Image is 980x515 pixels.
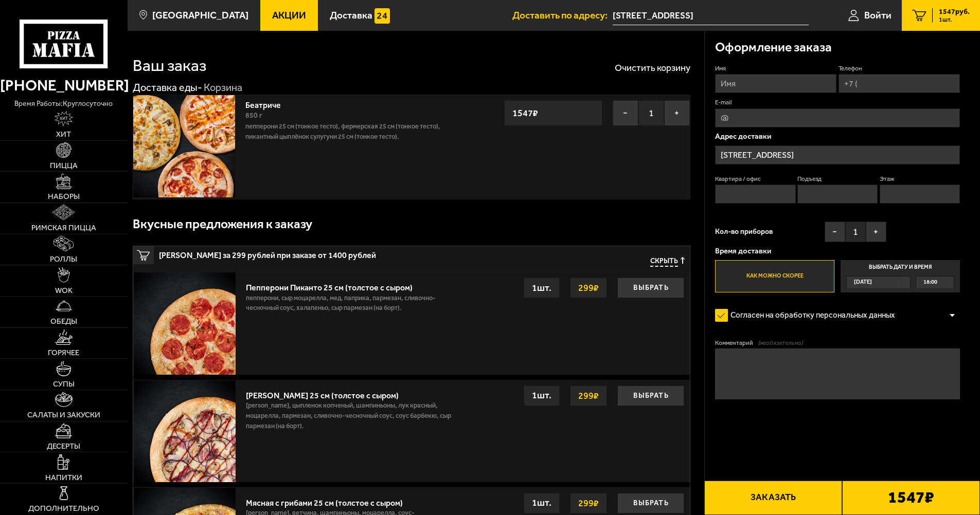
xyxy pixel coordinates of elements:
[797,175,878,183] label: Подъезд
[715,64,836,73] label: Имя
[613,6,809,25] input: Ваш адрес доставки
[854,277,872,288] span: [DATE]
[245,121,473,142] p: Пепперони 25 см (тонкое тесто), Фермерская 25 см (тонкое тесто), Пикантный цыплёнок сулугуни 25 с...
[638,100,664,126] span: 1
[650,257,678,267] span: Скрыть
[613,6,809,25] span: Санкт-Петербург, Ленинский проспект, 129
[939,8,970,15] span: 1547 руб.
[613,100,638,126] button: −
[246,385,470,400] div: [PERSON_NAME] 25 см (толстое с сыром)
[715,260,834,293] label: Как можно скорее
[715,175,796,183] label: Квартира / офис
[510,103,541,123] strong: 1547 ₽
[939,16,970,23] span: 1 шт.
[246,400,470,436] p: [PERSON_NAME], цыпленок копченый, шампиньоны, лук красный, моцарелла, пармезан, сливочно-чесночны...
[28,505,99,512] span: Дополнительно
[48,193,80,200] span: Наборы
[330,10,372,20] span: Доставка
[375,8,390,24] img: 15daf4d41897b9f0e9f617042186c801.svg
[133,218,312,231] h3: Вкусные предложения к заказу
[246,293,439,319] p: пепперони, сыр Моцарелла, мед, паприка, пармезан, сливочно-чесночный соус, халапеньо, сыр пармеза...
[617,385,684,406] button: Выбрать
[715,305,905,326] label: Согласен на обработку персональных данных
[715,228,773,235] span: Кол-во приборов
[758,339,803,347] span: (необязательно)
[524,493,560,513] div: 1 шт.
[27,411,100,419] span: Салаты и закуски
[576,278,601,298] strong: 299 ₽
[133,58,206,74] h1: Ваш заказ
[245,97,291,110] a: Беатриче
[825,222,845,242] button: −
[841,260,960,293] label: Выбрать дату и время
[617,493,684,513] button: Выбрать
[245,111,262,120] span: 850 г
[923,277,937,288] span: 18:00
[715,74,836,93] input: Имя
[48,349,79,357] span: Горячее
[664,100,690,126] button: +
[715,247,960,255] p: Время доставки
[715,133,960,140] p: Адрес доставки
[864,10,892,20] span: Войти
[888,489,934,506] b: 1547 ₽
[650,257,685,267] button: Скрыть
[246,493,420,508] div: Мясная с грибами 25 см (толстое с сыром)
[615,63,690,72] button: Очистить корзину
[133,380,690,482] a: [PERSON_NAME] 25 см (толстое с сыром)[PERSON_NAME], цыпленок копченый, шампиньоны, лук красный, м...
[47,443,80,450] span: Десерты
[880,175,960,183] label: Этаж
[31,224,96,232] span: Римская пицца
[159,246,493,260] span: [PERSON_NAME] за 299 рублей при заказе от 1400 рублей
[704,481,842,515] button: Заказать
[839,64,960,73] label: Телефон
[246,278,439,292] div: Пепперони Пиканто 25 см (толстое с сыром)
[55,287,73,295] span: WOK
[866,222,886,242] button: +
[715,41,832,54] h3: Оформление заказа
[133,272,690,374] a: Пепперони Пиканто 25 см (толстое с сыром)пепперони, сыр Моцарелла, мед, паприка, пармезан, сливоч...
[512,10,613,20] span: Доставить по адресу:
[576,493,601,513] strong: 299 ₽
[45,474,82,482] span: Напитки
[56,131,71,138] span: Хит
[839,74,960,93] input: +7 (
[524,385,560,406] div: 1 шт.
[715,98,960,107] label: E-mail
[715,108,960,127] input: @
[845,222,866,242] span: 1
[576,386,601,406] strong: 299 ₽
[133,81,202,94] a: Доставка еды-
[50,255,77,263] span: Роллы
[617,278,684,298] button: Выбрать
[50,318,77,325] span: Обеды
[524,278,560,298] div: 1 шт.
[50,162,78,170] span: Пицца
[53,380,75,388] span: Супы
[272,10,306,20] span: Акции
[204,81,242,95] div: Корзина
[715,339,960,347] label: Комментарий
[152,10,248,20] span: [GEOGRAPHIC_DATA]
